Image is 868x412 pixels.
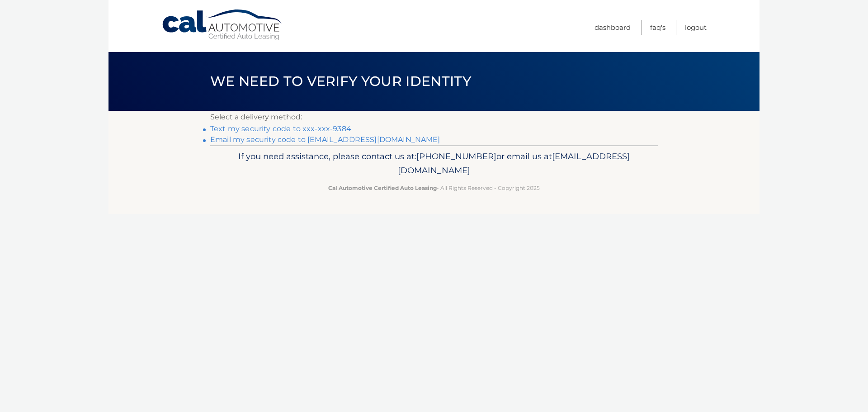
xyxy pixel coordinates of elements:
p: Select a delivery method: [210,111,658,123]
span: We need to verify your identity [210,73,471,90]
a: FAQ's [650,20,665,35]
a: Dashboard [594,20,631,35]
p: - All Rights Reserved - Copyright 2025 [216,183,652,193]
a: Text my security code to xxx-xxx-9384 [210,124,351,133]
strong: Cal Automotive Certified Auto Leasing [328,185,437,191]
span: [PHONE_NUMBER] [416,151,496,161]
a: Cal Automotive [161,9,283,41]
a: Email my security code to [EMAIL_ADDRESS][DOMAIN_NAME] [210,135,440,144]
p: If you need assistance, please contact us at: or email us at [216,149,652,178]
a: Logout [685,20,707,35]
